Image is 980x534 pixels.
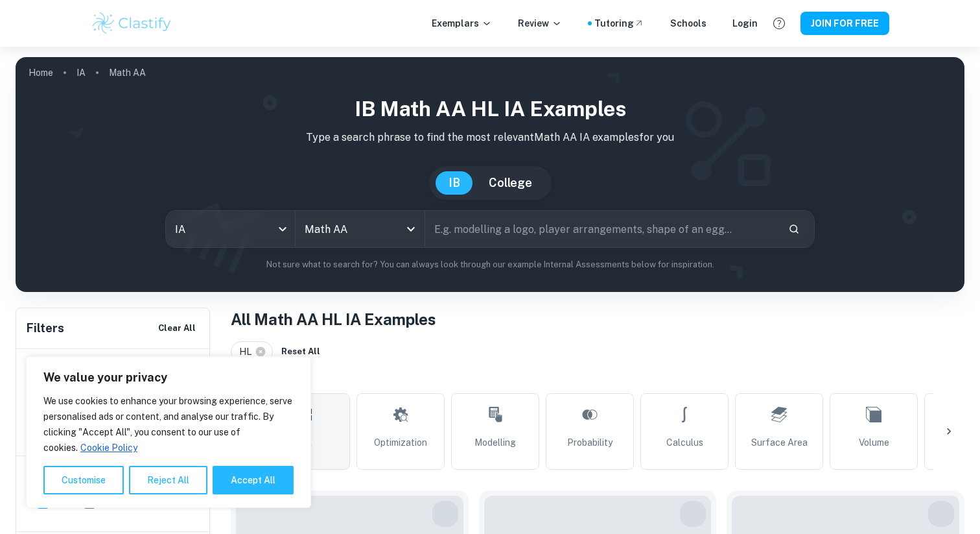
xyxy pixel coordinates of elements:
p: Type a search phrase to find the most relevant Math AA IA examples for you [26,130,954,145]
input: E.g. modelling a logo, player arrangements, shape of an egg... [425,211,778,247]
button: Reset All [278,342,323,361]
p: Review [518,16,562,30]
a: Tutoring [594,16,644,30]
button: Search [783,218,805,240]
span: Optimization [374,435,427,450]
button: Accept All [213,466,294,494]
button: JOIN FOR FREE [800,12,889,35]
div: HL [231,341,273,362]
a: IA [76,64,86,82]
span: HL [239,345,257,359]
div: IA [166,211,295,247]
span: Calculus [666,435,703,450]
p: Not sure what to search for? You can always look through our example Internal Assessments below f... [26,258,954,271]
button: Help and Feedback [768,12,790,34]
a: Schools [670,16,706,30]
p: We use cookies to enhance your browsing experience, serve personalised ads or content, and analys... [43,393,294,455]
span: Volume [859,435,889,450]
h1: All Math AA HL IA Examples [231,308,964,331]
div: We value your privacy [26,356,311,508]
h1: IB Math AA HL IA examples [26,93,954,125]
h6: Topic [231,372,964,388]
span: Modelling [474,435,516,450]
a: Login [732,16,758,30]
span: Probability [567,435,612,450]
span: Surface Area [751,435,808,450]
img: profile cover [16,57,964,292]
p: Exemplars [432,16,492,30]
button: Customise [43,466,124,494]
button: Clear All [155,319,199,338]
h6: Filters [27,319,64,337]
a: Home [29,64,53,82]
img: Clastify logo [91,10,173,36]
a: Cookie Policy [80,442,138,454]
button: IB [436,171,473,195]
button: College [476,171,545,195]
button: Reject All [129,466,207,494]
button: Open [402,220,420,238]
p: Math AA [109,66,146,80]
p: We value your privacy [43,370,294,385]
